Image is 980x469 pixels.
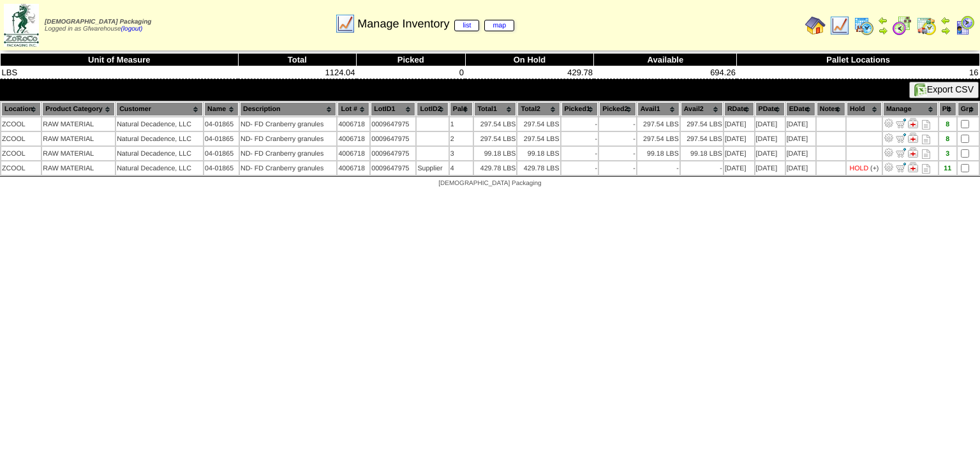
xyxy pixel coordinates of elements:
td: - [599,147,636,160]
td: ND- FD Cranberry granules [240,117,336,131]
td: 4006718 [338,132,369,145]
td: [DATE] [755,117,785,131]
td: 0009647975 [371,147,415,160]
img: line_graph.gif [829,15,850,36]
td: - [599,161,636,175]
img: calendarinout.gif [916,15,937,36]
td: [DATE] [786,161,815,175]
td: [DATE] [755,161,785,175]
th: Notes [817,102,845,116]
td: 99.18 LBS [517,147,560,160]
img: Manage Hold [908,147,918,158]
td: Natural Decadence, LLC [116,161,203,175]
th: Location [1,102,41,116]
img: home.gif [805,15,826,36]
th: Hold [847,102,882,116]
td: ZCOOL [1,147,41,160]
th: Picked [357,54,466,66]
td: 1 [450,117,473,131]
td: ND- FD Cranberry granules [240,147,336,160]
td: RAW MATERIAL [42,161,115,175]
div: 8 [940,135,956,143]
th: Avail1 [637,102,679,116]
img: Adjust [884,133,894,143]
img: arrowleft.gif [878,15,888,26]
td: 99.18 LBS [637,147,679,160]
img: Adjust [884,118,894,128]
td: [DATE] [786,147,815,160]
td: RAW MATERIAL [42,147,115,160]
td: 16 [737,66,980,79]
th: Picked2 [599,102,636,116]
td: 297.54 LBS [681,132,723,145]
td: 04-01865 [204,117,239,131]
td: [DATE] [755,147,785,160]
td: 297.54 LBS [474,117,516,131]
div: (+) [870,165,879,172]
td: Natural Decadence, LLC [116,117,203,131]
img: arrowleft.gif [940,15,951,26]
td: 3 [450,147,473,160]
td: Natural Decadence, LLC [116,147,203,160]
td: 0009647975 [371,161,415,175]
i: Note [922,149,930,159]
td: ZCOOL [1,117,41,131]
td: ZCOOL [1,161,41,175]
img: Manage Hold [908,133,918,143]
td: [DATE] [755,132,785,145]
td: 297.54 LBS [637,132,679,145]
img: Adjust [884,162,894,172]
td: [DATE] [786,132,815,145]
th: Picked1 [561,102,598,116]
td: 2 [450,132,473,145]
td: RAW MATERIAL [42,117,115,131]
td: 297.54 LBS [637,117,679,131]
div: 8 [940,121,956,128]
img: calendarcustomer.gif [954,15,975,36]
td: LBS [1,66,239,79]
img: calendarprod.gif [854,15,874,36]
th: Product Category [42,102,115,116]
th: Grp [958,102,979,116]
th: Pal# [450,102,473,116]
td: 99.18 LBS [681,147,723,160]
th: LotID2 [417,102,448,116]
td: 4006718 [338,161,369,175]
span: [DEMOGRAPHIC_DATA] Packaging [45,19,151,26]
span: [DEMOGRAPHIC_DATA] Packaging [438,180,541,187]
td: - [599,132,636,145]
td: ND- FD Cranberry granules [240,132,336,145]
td: 297.54 LBS [517,132,560,145]
td: 297.54 LBS [474,132,516,145]
img: Adjust [884,147,894,158]
td: - [561,161,598,175]
td: - [637,161,679,175]
i: Note [922,135,930,144]
button: Export CSV [909,82,979,98]
img: excel.gif [914,84,927,96]
td: 4006718 [338,147,369,160]
i: Note [922,164,930,174]
th: Customer [116,102,203,116]
td: 0 [357,66,466,79]
td: [DATE] [724,132,754,145]
th: Plt [939,102,956,116]
img: Move [896,162,906,172]
th: Total1 [474,102,516,116]
td: 99.18 LBS [474,147,516,160]
th: Total [238,54,356,66]
td: [DATE] [724,147,754,160]
td: 04-01865 [204,132,239,145]
td: ND- FD Cranberry granules [240,161,336,175]
td: 297.54 LBS [517,117,560,131]
img: calendarblend.gif [892,15,912,36]
td: Natural Decadence, LLC [116,132,203,145]
th: Description [240,102,336,116]
span: Logged in as Gfwarehouse [45,19,151,33]
td: 429.78 LBS [474,161,516,175]
th: Pallet Locations [737,54,980,66]
td: ZCOOL [1,132,41,145]
a: map [484,20,514,31]
td: 1124.04 [238,66,356,79]
img: Move [896,118,906,128]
